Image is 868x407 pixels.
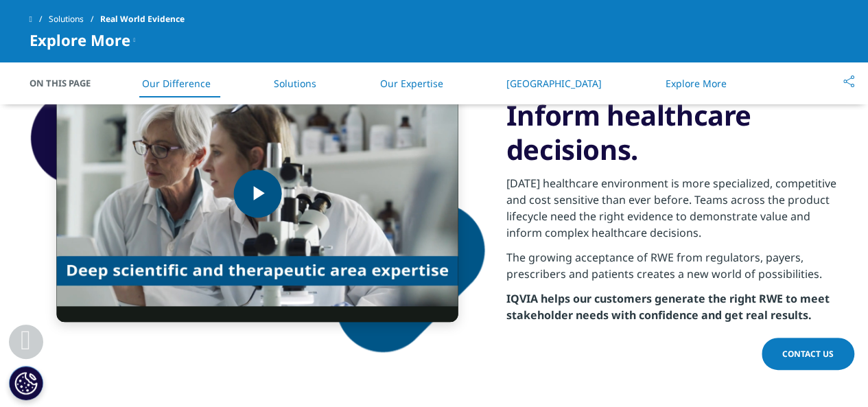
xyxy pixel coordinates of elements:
a: Solutions [274,77,316,90]
strong: IQVIA helps our customers generate the right RWE to meet stakeholder needs with confidence and ge... [506,291,830,323]
a: [GEOGRAPHIC_DATA] [506,77,602,90]
span: Real World Evidence [100,7,185,32]
a: Explore More [665,77,726,90]
p: The growing acceptance of RWE from regulators, payers, prescribers and patients creates a new wor... [506,249,839,290]
span: Explore More [30,32,130,48]
a: Contact Us [762,338,854,370]
a: Solutions [49,7,100,32]
a: Our Difference [142,77,211,90]
button: Definições de cookies [9,366,43,400]
span: Contact Us [782,348,834,360]
span: On This Page [30,76,105,90]
img: shape-1.png [30,34,486,353]
video-js: Video Player [57,65,458,322]
button: Play Video [233,170,281,218]
p: [DATE] healthcare environment is more specialized, competitive and cost sensitive than ever befor... [506,175,839,249]
h3: Demonstrate value. Inform healthcare decisions. [506,64,839,167]
a: Our Expertise [379,77,443,90]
